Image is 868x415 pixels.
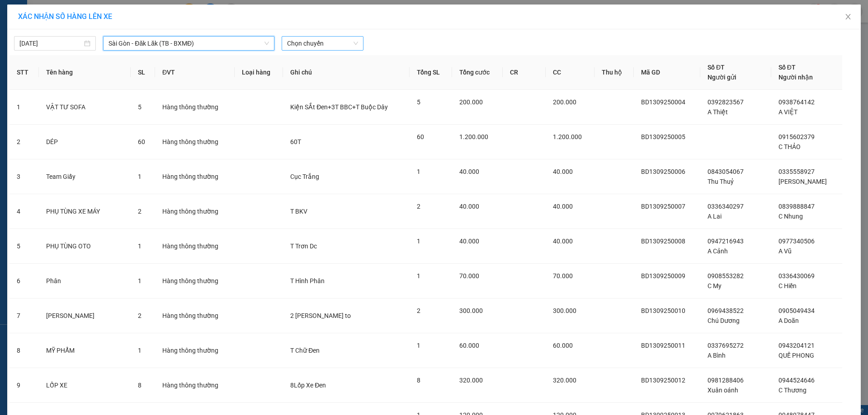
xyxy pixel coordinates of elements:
span: 0337695272 [708,342,744,349]
td: VẬT TƯ SOFA [39,90,130,125]
td: 8 [9,333,39,368]
td: Hàng thông thường [155,90,235,125]
span: close [844,13,852,20]
span: C My [708,282,722,289]
span: 70.000 [553,272,573,280]
span: 40.000 [459,168,479,175]
span: down [264,41,269,46]
span: A Bình [708,352,726,359]
td: Hàng thông thường [155,264,235,298]
td: Hàng thông thường [155,194,235,229]
button: Close [835,5,861,30]
span: Kiện SẮt Đen+3T BBC+T Buộc Dây [290,103,388,111]
span: Gửi: [48,5,111,14]
span: 0981288406 [708,377,744,384]
span: 60 [417,133,424,140]
td: LỐP XE [39,368,130,403]
span: BD1309250005 [641,133,685,140]
th: Tổng cước [452,55,503,90]
th: Tên hàng [39,55,130,90]
td: 9 [9,368,39,403]
th: Loại hàng [235,55,283,90]
span: 1 [417,342,420,349]
span: Xuân oánh [708,387,738,394]
span: XÁC NHẬN SỐ HÀNG LÊN XE [18,12,112,21]
td: Hàng thông thường [155,368,235,403]
td: Team Giấy [39,159,130,194]
span: 0938764142 [778,98,815,106]
span: H Non - 0344173632 [48,16,116,24]
span: BD1309250018 - [48,26,160,42]
span: Chọn chuyến [287,37,358,50]
th: CR [503,55,546,90]
span: 1 [138,347,142,354]
span: A Thiệt [708,108,728,116]
span: C Nhung [778,213,803,220]
th: ĐVT [155,55,235,90]
span: 5 [138,103,142,111]
span: 40.000 [553,238,573,245]
td: [PERSON_NAME] [39,298,130,333]
span: C Thương [778,387,807,394]
span: 2 [417,307,420,314]
span: Số ĐT [778,64,796,71]
span: 0905049434 [778,307,815,314]
td: 3 [9,159,39,194]
td: Hàng thông thường [155,298,235,333]
span: 60.000 [553,342,573,349]
th: Thu hộ [594,55,634,90]
span: Người nhận [778,74,813,81]
td: Hàng thông thường [155,229,235,264]
span: 0336340297 [708,203,744,210]
span: Thu Thuỷ [708,178,734,185]
input: 13/09/2025 [19,38,82,48]
span: 0843054067 [708,168,744,175]
span: T Hình Phân [290,277,325,284]
td: Hàng thông thường [155,159,235,194]
span: 40.000 [459,203,479,210]
span: 1.200.000 [553,133,582,140]
td: PHỤ TÙNG XE MÁY [39,194,130,229]
th: CC [546,55,594,90]
span: Bình Dương [65,5,111,14]
th: Ghi chú [283,55,410,90]
span: A Cảnh [708,247,728,255]
span: BD1309250010 [641,307,685,314]
span: 40.000 [553,168,573,175]
span: 0335558927 [778,168,815,175]
th: Mã GD [634,55,700,90]
span: 40.000 [553,203,573,210]
span: BD1309250004 [641,98,685,106]
span: 19:34:39 [DATE] [57,34,109,42]
span: C Hiền [778,282,797,289]
span: 0839888847 [778,203,815,210]
span: 0908553282 [708,272,744,280]
span: 8 [138,382,142,389]
span: 320.000 [553,377,576,384]
span: 60 [138,138,145,145]
td: 7 [9,298,39,333]
span: BD1309250007 [641,203,685,210]
span: Chú Dương [708,317,740,324]
td: 5 [9,229,39,264]
span: 1 [417,238,420,245]
span: 1 [417,168,420,175]
span: A VIỆT [778,108,797,116]
td: Hàng thông thường [155,125,235,159]
span: BD1309250011 [641,342,685,349]
span: [PERSON_NAME] [778,178,827,185]
span: 60.000 [459,342,479,349]
span: 8Lốp Xe Đen [290,382,326,389]
span: 0977340506 [778,238,815,245]
td: DÉP [39,125,130,159]
span: A Lai [708,213,722,220]
span: C THẢO [778,143,801,150]
th: STT [9,55,39,90]
span: 1 [138,277,142,284]
span: 1 [138,173,142,180]
span: 2 [138,208,142,215]
td: MỸ PHẨM [39,333,130,368]
span: BD1309250008 [641,238,685,245]
span: 0969438522 [708,307,744,314]
span: A Doãn [778,317,799,324]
